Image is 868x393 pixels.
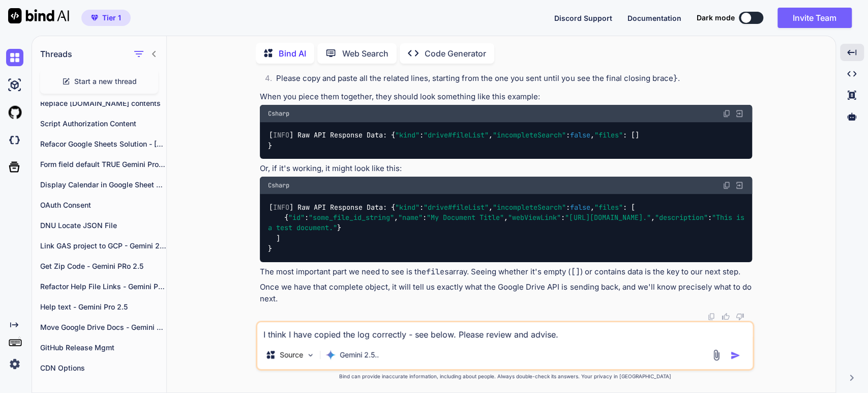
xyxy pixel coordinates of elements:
img: premium [91,15,98,21]
span: "This is a test document." [268,213,748,232]
p: Code Generator [425,47,486,60]
span: Documentation [627,14,681,22]
span: Tier 1 [102,13,121,23]
p: Once we have that complete object, it will tell us exactly what the Google Drive API is sending b... [260,282,752,304]
img: dislike [736,313,744,321]
span: INFO [273,203,289,212]
button: Discord Support [554,13,612,23]
span: "kind" [395,203,420,212]
img: copy [723,181,731,189]
code: [ ] Raw API Response Data: { : , : , : [] } [268,130,639,151]
img: chat [6,49,23,66]
img: icon [730,350,740,360]
span: "name" [398,213,423,222]
p: Refacor Google Sheets Solution - [PERSON_NAME] 4 [40,139,166,149]
span: false [570,203,590,212]
p: Display Calendar in Google Sheet cells - Gemini Pro 2.5 [40,180,166,190]
p: Script Authorization Content [40,119,166,129]
img: githubLight [6,104,23,121]
span: INFO [273,131,289,140]
span: "[URL][DOMAIN_NAME]." [565,213,650,222]
button: premiumTier 1 [81,10,131,26]
span: "id" [288,213,305,222]
code: [] [571,267,580,277]
p: DNU Locate JSON File [40,220,166,231]
p: Gemini 2.5.. [340,350,379,360]
span: Start a new thread [74,76,137,87]
span: "files" [594,131,623,140]
img: settings [6,355,23,373]
p: Bind AI [279,47,306,60]
img: like [722,313,730,321]
span: "description" [654,213,707,222]
code: files [426,267,449,277]
img: copy [723,109,731,118]
span: "incompleteSearch" [493,203,566,212]
span: "webViewLink" [508,213,561,222]
p: Source [280,350,303,360]
img: darkCloudIdeIcon [6,131,23,149]
span: "My Document Title" [427,213,504,222]
h1: Threads [40,48,72,60]
img: Open in Browser [735,109,744,118]
span: "drive#fileList" [424,131,489,140]
span: "kind" [395,131,420,140]
p: Or, if it's working, it might look like this: [260,163,752,175]
code: [ ] Raw API Response Data: { : , : , : [ { : , : , : , : } ] } [268,202,748,254]
span: "some_file_id_string" [309,213,394,222]
span: "files" [594,203,623,212]
p: Help text - Gemini Pro 2.5 [40,302,166,312]
p: Web Search [342,47,388,60]
button: Invite Team [777,8,852,28]
p: Form field default TRUE Gemini Pro 2.5 [40,159,166,170]
span: Csharp [268,181,289,189]
p: Bind can provide inaccurate information, including about people. Always double-check its answers.... [256,373,754,380]
span: "incompleteSearch" [493,131,566,140]
img: Pick Models [306,351,315,359]
img: attachment [710,349,722,361]
span: false [570,131,590,140]
img: Bind AI [8,8,69,23]
p: Replace [DOMAIN_NAME] contents [40,98,166,108]
p: OAuth Consent [40,200,166,210]
span: Dark mode [697,13,735,23]
p: Get Zip Code - Gemini PRo 2.5 [40,261,166,271]
p: Link GAS project to GCP - Gemini 2.5 Pro [40,241,166,251]
p: When you piece them together, they should look something like this example: [260,91,752,103]
p: The most important part we need to see is the array. Seeing whether it's empty ( ) or contains da... [260,266,752,278]
img: Gemini 2.5 Pro [325,350,336,360]
li: Please copy and paste all the related lines, starting from the one you sent until you see the fin... [268,73,752,87]
p: CDN Options [40,363,166,373]
code: } [673,73,677,83]
p: Move Google Drive Docs - Gemini Pro 2.5 [40,322,166,332]
span: Discord Support [554,14,612,22]
button: Documentation [627,13,681,23]
img: Open in Browser [735,181,744,190]
span: Csharp [268,109,289,118]
img: copy [707,313,715,321]
p: Refactor Help File Links - Gemini Pro 2.5 [40,282,166,292]
p: GitHub Release Mgmt [40,343,166,353]
span: "drive#fileList" [424,203,489,212]
img: ai-studio [6,76,23,94]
